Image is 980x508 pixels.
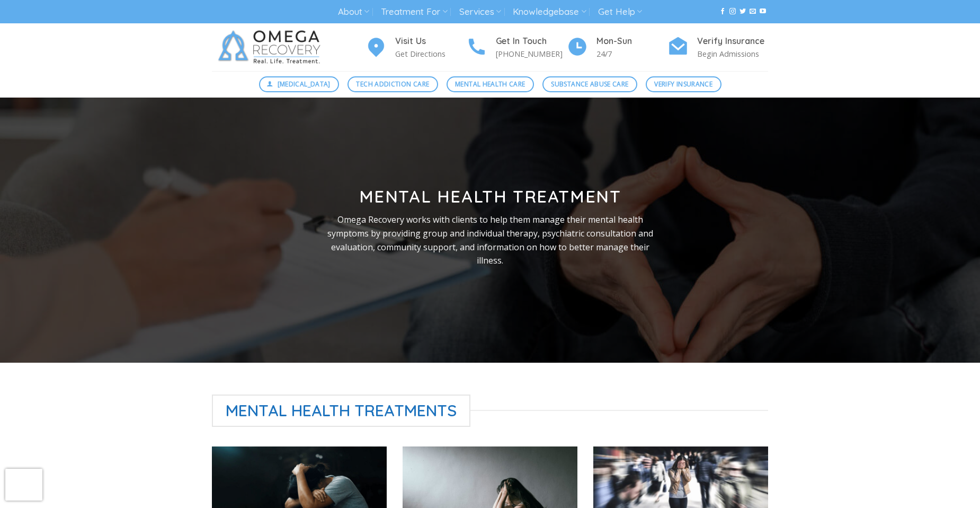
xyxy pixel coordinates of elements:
span: Mental Health Treatments [212,395,470,427]
a: Treatment For [381,2,447,22]
span: [MEDICAL_DATA] [278,79,331,89]
h4: Get In Touch [496,34,567,48]
p: Omega Recovery works with clients to help them manage their mental health symptoms by providing g... [318,213,662,267]
span: Mental Health Care [455,79,525,89]
a: Follow on YouTube [760,8,766,15]
img: Omega Recovery [212,23,331,71]
span: Tech Addiction Care [356,79,429,89]
p: Begin Admissions [697,48,768,60]
a: Substance Abuse Care [542,76,637,92]
h4: Mon-Sun [596,34,667,48]
h4: Verify Insurance [697,34,768,48]
a: Follow on Facebook [719,8,726,15]
p: Get Directions [395,48,466,60]
p: 24/7 [596,48,667,60]
a: Tech Addiction Care [348,76,438,92]
a: Services [459,2,501,22]
a: Follow on Twitter [740,8,746,15]
h4: Visit Us [395,34,466,48]
a: Get In Touch [PHONE_NUMBER] [466,34,567,60]
a: Send us an email [750,8,756,15]
a: Visit Us Get Directions [366,34,466,60]
a: About [338,2,369,22]
a: Verify Insurance [646,76,721,92]
span: Verify Insurance [654,79,712,89]
a: Follow on Instagram [729,8,736,15]
span: Substance Abuse Care [551,79,628,89]
a: Verify Insurance Begin Admissions [667,34,768,60]
a: Get Help [598,2,642,22]
a: [MEDICAL_DATA] [259,76,340,92]
a: Mental Health Care [447,76,534,92]
strong: Mental Health Treatment [359,186,621,207]
a: Knowledgebase [513,2,586,22]
p: [PHONE_NUMBER] [496,48,567,60]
